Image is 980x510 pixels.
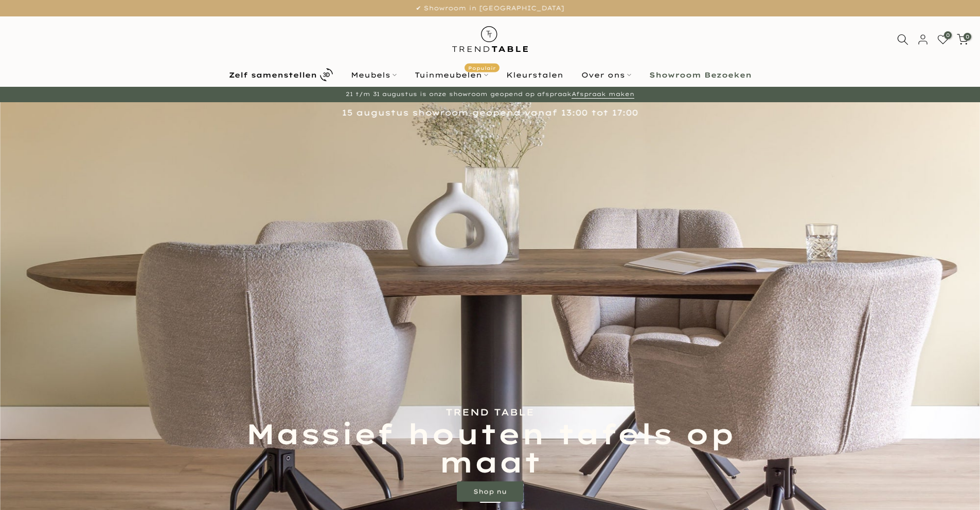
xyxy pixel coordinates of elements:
[964,33,971,41] span: 0
[957,34,968,45] a: 0
[649,71,752,79] b: Showroom Bezoeken
[13,3,967,14] p: ✔ Showroom in [GEOGRAPHIC_DATA]
[229,71,317,79] b: Zelf samenstellen
[640,69,760,81] a: Showroom Bezoeken
[457,481,523,502] a: Shop nu
[497,69,572,81] a: Kleurstalen
[937,34,949,45] a: 0
[445,16,535,62] img: trend-table
[572,90,634,99] a: Afspraak maken
[944,31,952,39] span: 0
[342,69,405,81] a: Meubels
[572,69,640,81] a: Over ons
[465,63,500,72] span: Populair
[405,69,497,81] a: TuinmeubelenPopulair
[220,66,342,84] a: Zelf samenstellen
